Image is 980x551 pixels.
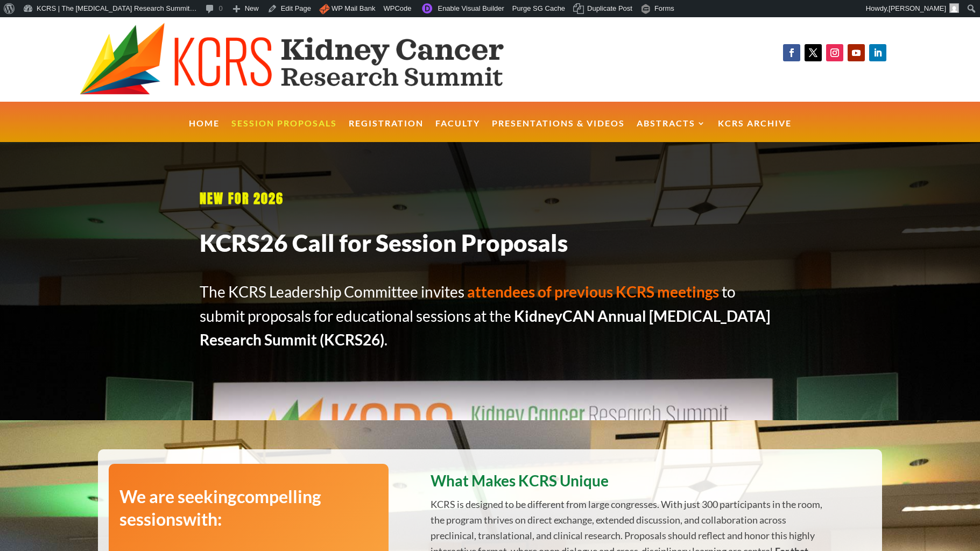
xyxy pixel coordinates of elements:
[805,44,822,61] a: Follow on X
[848,44,865,61] a: Follow on Youtube
[889,4,946,12] span: [PERSON_NAME]
[637,119,706,143] a: Abstracts
[189,119,220,143] a: Home
[492,119,625,143] a: Presentations & Videos
[200,280,781,352] p: The KCRS Leadership Committee invites to submit proposals for educational sessions at the .
[435,119,480,143] a: Faculty
[869,44,886,61] a: Follow on LinkedIn
[319,4,330,15] img: icon.png
[349,119,424,143] a: Registration
[826,44,843,61] a: Follow on Instagram
[80,23,556,96] img: KCRS generic logo wide
[783,44,800,61] a: Follow on Facebook
[431,471,609,490] strong: What Makes KCRS Unique
[119,485,378,535] h3: We are seeking with:
[718,119,792,143] a: KCRS Archive
[467,282,719,301] strong: attendees of previous KCRS meetings
[200,186,781,211] p: NEW FOR 2026
[200,228,781,264] h1: KCRS26 Call for Session Proposals
[231,119,337,143] a: Session Proposals
[119,486,321,529] strong: compelling sessions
